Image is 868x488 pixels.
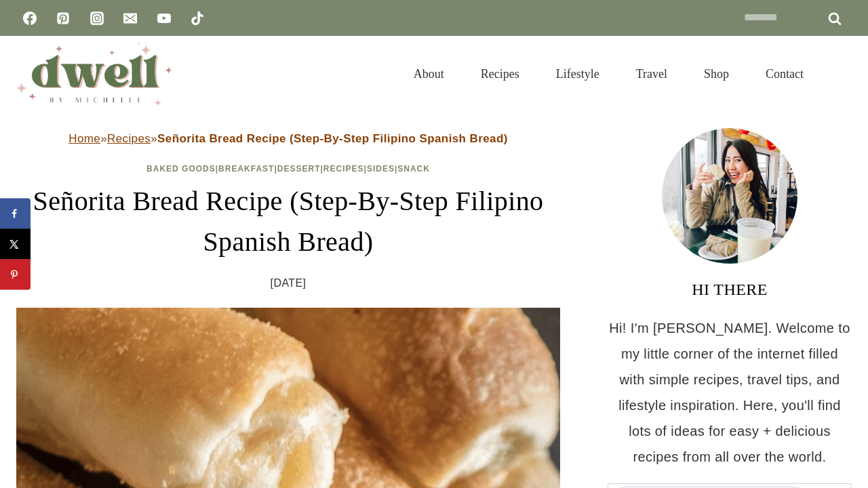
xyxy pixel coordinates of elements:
a: Shop [686,50,747,98]
span: » » [68,132,508,145]
a: Facebook [16,5,43,32]
a: Pinterest [50,5,77,32]
a: Baked Goods [146,164,216,174]
time: [DATE] [271,273,307,293]
h3: HI THERE [608,277,852,302]
button: View Search Form [829,62,852,85]
span: | | | | | [146,164,430,174]
a: Recipes [462,50,538,98]
a: Breakfast [218,164,274,174]
a: Sides [367,164,395,174]
a: Lifestyle [538,50,618,98]
a: TikTok [184,5,211,32]
h1: Señorita Bread Recipe (Step-By-Step Filipino Spanish Bread) [16,181,560,262]
a: Recipes [107,132,151,145]
a: YouTube [151,5,178,32]
a: Email [117,5,144,32]
a: Dessert [277,164,321,174]
a: Contact [747,50,822,98]
img: DWELL by michelle [16,43,172,105]
a: Travel [618,50,686,98]
p: Hi! I'm [PERSON_NAME]. Welcome to my little corner of the internet filled with simple recipes, tr... [608,315,852,470]
nav: Primary Navigation [395,50,822,98]
a: Recipes [323,164,364,174]
a: Home [68,132,100,145]
a: About [395,50,462,98]
strong: Señorita Bread Recipe (Step-By-Step Filipino Spanish Bread) [157,132,508,145]
a: Instagram [83,5,111,32]
a: Snack [397,164,430,174]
